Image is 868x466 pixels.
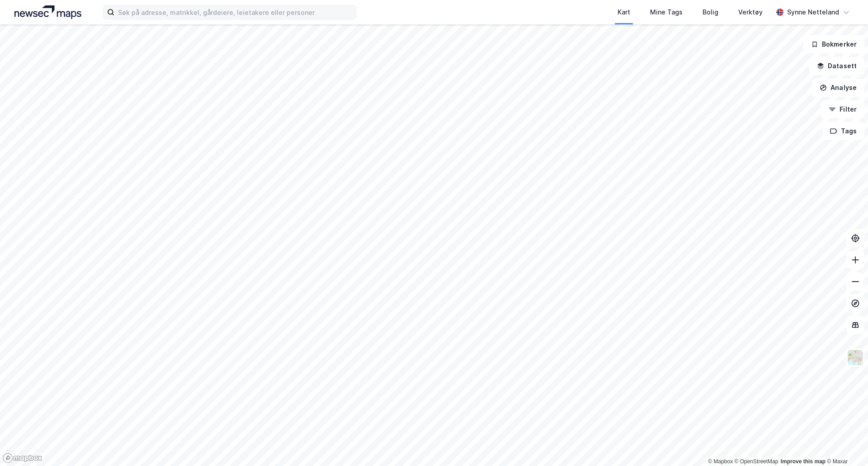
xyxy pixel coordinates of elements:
div: Synne Netteland [787,7,839,18]
div: Verktøy [738,7,763,18]
input: Søk på adresse, matrikkel, gårdeiere, leietakere eller personer [114,5,356,19]
div: Mine Tags [650,7,683,18]
div: Kart [618,7,630,18]
iframe: Chat Widget [823,423,868,466]
img: logo.a4113a55bc3d86da70a041830d287a7e.svg [14,5,81,19]
div: Bolig [703,7,718,18]
div: Kontrollprogram for chat [823,423,868,466]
